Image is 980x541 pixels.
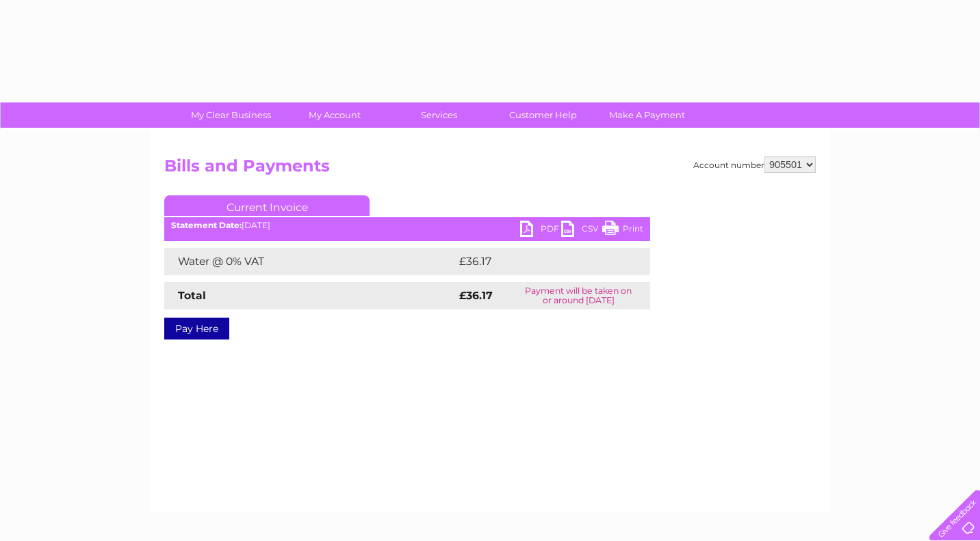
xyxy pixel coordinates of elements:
[456,248,621,275] td: £36.17
[383,102,495,128] a: Services
[164,195,370,216] a: Current Invoice
[279,102,391,128] a: My Account
[520,221,561,240] a: PDF
[561,221,602,240] a: CSV
[459,289,493,302] strong: £36.17
[602,221,643,240] a: Print
[693,156,816,173] div: Account number
[164,156,816,182] h2: Bills and Payments
[164,248,456,275] td: Water @ 0% VAT
[164,221,650,230] div: [DATE]
[171,220,242,230] b: Statement Date:
[175,102,287,128] a: My Clear Business
[178,289,206,302] strong: Total
[487,102,599,128] a: Customer Help
[591,102,704,128] a: Make A Payment
[506,282,650,309] td: Payment will be taken on or around [DATE]
[164,318,229,339] a: Pay Here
